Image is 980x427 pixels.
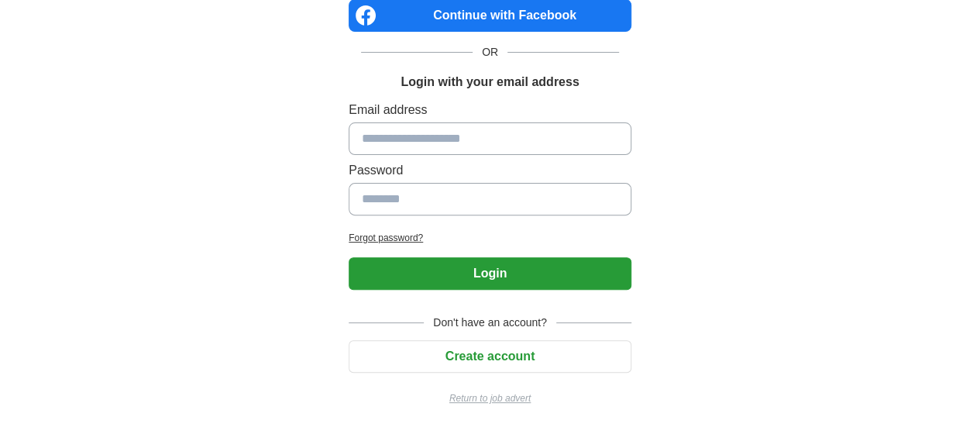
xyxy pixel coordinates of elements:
[349,391,631,405] a: Return to job advert
[349,257,631,290] button: Login
[349,350,631,363] a: Create account
[424,315,556,331] span: Don't have an account?
[473,44,507,60] span: OR
[349,340,631,373] button: Create account
[349,231,631,245] a: Forgot password?
[349,161,631,180] label: Password
[349,101,631,119] label: Email address
[401,73,579,91] h1: Login with your email address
